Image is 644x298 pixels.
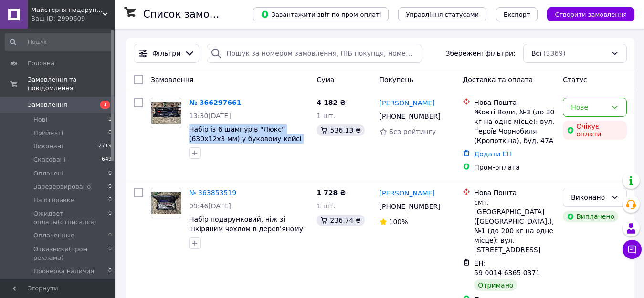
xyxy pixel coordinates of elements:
div: Жовті Води, №3 (до 30 кг на одне місце): вул. Героїв Чорнобиля (Кропоткіна), буд. 47А [474,107,555,145]
button: Створити замовлення [547,7,634,21]
span: 0 [108,129,112,137]
a: № 363853519 [189,189,236,196]
span: (3369) [543,50,566,57]
button: Чат з покупцем [623,240,642,259]
span: Скасовані [33,155,66,164]
div: 536.13 ₴ [317,124,364,136]
img: Фото товару [151,102,181,124]
span: Проверка наличия [33,267,94,276]
a: Фото товару [151,98,181,128]
span: Cума [317,76,334,83]
span: Замовлення [151,76,193,83]
span: Виконані [33,142,63,151]
button: Управління статусами [398,7,486,21]
div: Очікує оплати [563,121,627,140]
span: 0 [108,209,112,226]
span: 1 [100,101,110,109]
span: Замовлення [28,101,67,109]
a: [PERSON_NAME] [380,188,435,198]
span: Покупець [380,76,413,83]
button: Експорт [496,7,538,21]
div: Виконано [571,192,607,203]
div: Отримано [474,279,517,291]
span: Створити замовлення [555,11,627,18]
input: Пошук за номером замовлення, ПІБ покупця, номером телефону, Email, номером накладної [207,44,422,63]
span: Зарезервировано [33,183,91,191]
a: Додати ЕН [474,150,512,158]
span: Замовлення та повідомлення [28,75,115,92]
div: [PHONE_NUMBER] [378,200,443,213]
div: Виплачено [563,211,618,222]
span: Всі [531,49,541,58]
span: Оплачені [33,169,63,178]
div: 236.74 ₴ [317,215,364,226]
div: смт. [GEOGRAPHIC_DATA] ([GEOGRAPHIC_DATA].), №1 (до 200 кг на одне місце): вул. [STREET_ADDRESS] [474,197,555,255]
div: Ваш ID: 2999609 [31,14,115,23]
span: Управління статусами [406,11,479,18]
span: 13:30[DATE] [189,112,231,120]
span: Головна [28,59,54,68]
span: 0 [108,196,112,205]
span: 1 шт. [317,112,335,120]
span: 0 [108,169,112,178]
span: 09:46[DATE] [189,202,231,210]
span: Статус [563,76,587,83]
button: Завантажити звіт по пром-оплаті [253,7,389,21]
div: Нова Пошта [474,188,555,197]
span: 4 182 ₴ [317,99,346,106]
span: Майстерня подарунків "HSH BBQ" [31,6,103,14]
h1: Список замовлень [143,9,240,20]
span: 2719 [98,142,112,151]
a: Створити замовлення [538,10,634,18]
span: Нові [33,115,47,124]
div: Нове [571,102,607,113]
span: 0 [108,245,112,262]
span: Отказники(пром реклама) [33,245,108,262]
span: Прийняті [33,129,63,137]
span: Оплаченные [33,231,74,240]
img: Фото товару [151,192,181,215]
span: 649 [102,155,112,164]
span: 1 шт. [317,202,335,210]
span: ЕН: 59 0014 6365 0371 [474,259,540,277]
div: Пром-оплата [474,163,555,172]
span: 0 [108,231,112,240]
span: 0 [108,183,112,191]
span: Завантажити звіт по пром-оплаті [261,10,381,19]
a: Набір із 6 шампурів "Люкс" (630х12х3 мм) у буковому кейсі + набір аксесуарів [189,125,302,152]
span: 0 [108,267,112,276]
span: Збережені фільтри: [446,49,516,58]
span: Доставка та оплата [463,76,533,83]
span: Без рейтингу [389,128,436,135]
span: 100% [389,218,408,226]
a: Набір подарунковий, ніж зі шкіряним чохлом в дерев'яному кейсі (350х15х70 мм) [189,216,303,242]
div: Нова Пошта [474,98,555,107]
a: № 366297661 [189,99,241,106]
span: 1 [108,115,112,124]
span: Експорт [504,11,530,18]
span: Фільтри [152,49,180,58]
a: Фото товару [151,188,181,218]
span: Ожидает оплаты(отписался) [33,209,108,226]
span: 1 728 ₴ [317,189,346,196]
span: На отправке [33,196,74,205]
div: [PHONE_NUMBER] [378,110,443,123]
input: Пошук [5,33,113,51]
a: [PERSON_NAME] [380,98,435,108]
